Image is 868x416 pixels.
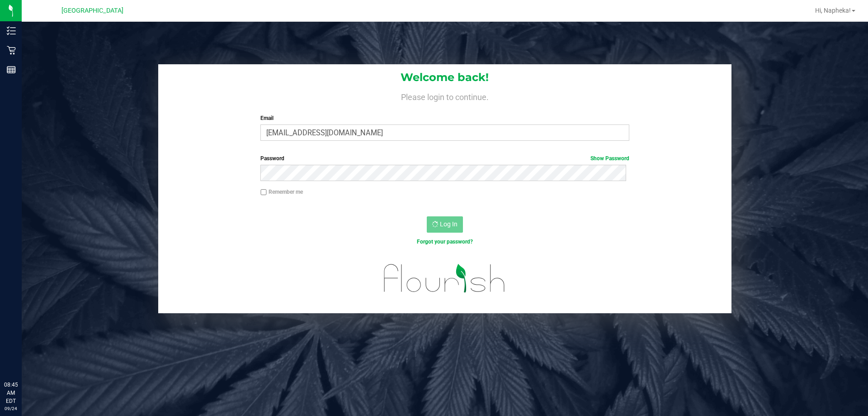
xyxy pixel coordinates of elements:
[7,65,16,74] inline-svg: Reports
[158,91,731,101] h4: Please login to continue.
[260,188,303,196] label: Remember me
[260,114,629,122] label: Email
[4,405,18,412] p: 09/24
[7,46,16,55] inline-svg: Retail
[590,155,629,162] a: Show Password
[373,255,516,301] img: flourish_logo.svg
[417,239,473,245] a: Forgot your password?
[4,381,18,405] p: 08:45 AM EDT
[260,189,267,196] input: Remember me
[158,72,731,83] h1: Welcome back!
[260,155,284,162] span: Password
[61,7,123,14] span: [GEOGRAPHIC_DATA]
[440,220,458,228] span: Log In
[427,216,463,233] button: Log In
[7,26,16,35] inline-svg: Inventory
[815,7,851,14] span: Hi, Napheka!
